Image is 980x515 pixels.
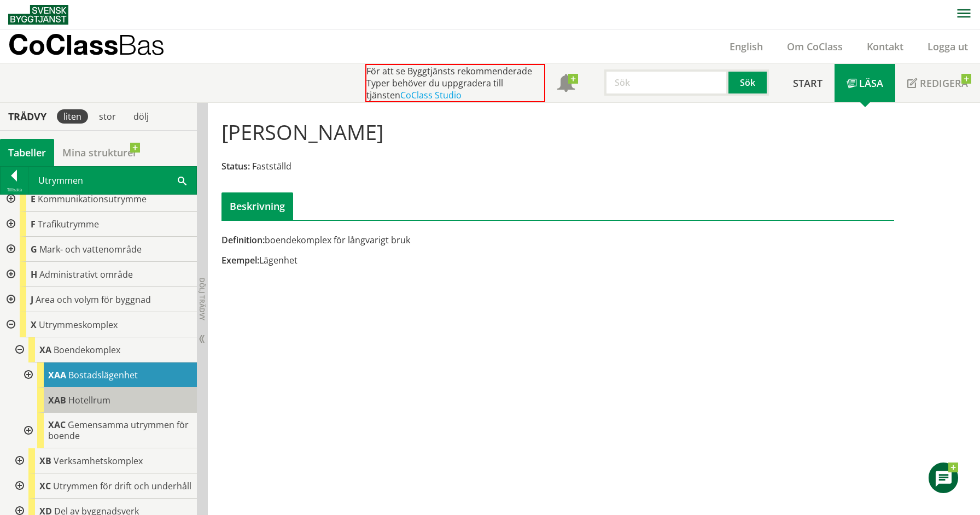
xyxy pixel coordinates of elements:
[39,243,142,255] span: Mark- och vattenområde
[118,28,165,61] span: Bas
[8,5,68,25] img: Svensk Byggtjänst
[9,337,197,448] div: Gå till informationssidan för CoClass Studio
[28,167,196,194] div: Utrymmen
[38,218,99,230] span: Trafikutrymme
[17,413,197,448] div: Gå till informationssidan för CoClass Studio
[39,480,51,492] span: XC
[31,218,36,230] span: F
[92,109,122,124] div: stor
[221,160,250,172] span: Status:
[127,109,155,124] div: dölj
[793,77,822,90] span: Start
[221,192,293,220] div: Beskrivning
[8,38,165,51] p: CoClass
[68,394,110,406] span: Hotellrum
[54,139,145,166] a: Mina strukturer
[9,448,197,473] div: Gå till informationssidan för CoClass Studio
[728,69,769,96] button: Sök
[221,234,265,246] span: Definition:
[197,278,207,320] span: Dölj trädvy
[53,480,191,492] span: Utrymmen för drift och underhåll
[221,254,664,266] div: Lägenhet
[57,109,88,124] div: liten
[221,254,259,266] span: Exempel:
[39,268,133,280] span: Administrativt område
[1,185,28,194] div: Tillbaka
[557,75,575,93] span: Notifikationer
[2,110,52,122] div: Trädvy
[859,77,883,90] span: Läsa
[48,369,66,381] span: XAA
[31,319,37,331] span: X
[8,30,188,63] a: CoClassBas
[9,473,197,499] div: Gå till informationssidan för CoClass Studio
[17,362,197,388] div: Gå till informationssidan för CoClass Studio
[604,69,728,96] input: Sök
[895,64,980,102] a: Redigera
[855,40,915,53] a: Kontakt
[54,344,120,356] span: Boendekomplex
[775,40,855,53] a: Om CoClass
[68,369,138,381] span: Bostadslägenhet
[178,174,186,186] span: Sök i tabellen
[39,344,51,356] span: XA
[48,394,66,406] span: XAB
[31,268,37,280] span: H
[39,455,51,467] span: XB
[38,193,147,205] span: Kommunikationsutrymme
[31,243,37,255] span: G
[36,294,151,306] span: Area och volym för byggnad
[252,160,291,172] span: Fastställd
[48,419,189,442] span: Gemensamma utrymmen för boende
[17,388,197,413] div: Gå till informationssidan för CoClass Studio
[221,234,664,246] div: boendekomplex för långvarigt bruk
[31,294,33,306] span: J
[221,120,383,144] h1: [PERSON_NAME]
[39,319,118,331] span: Utrymmeskomplex
[54,455,143,467] span: Verksamhetskomplex
[835,64,895,102] a: Läsa
[781,64,835,102] a: Start
[48,419,66,431] span: XAC
[31,193,36,205] span: E
[400,89,462,101] a: CoClass Studio
[920,77,968,90] span: Redigera
[365,64,545,102] div: För att se Byggtjänsts rekommenderade Typer behöver du uppgradera till tjänsten
[915,40,980,53] a: Logga ut
[717,40,775,53] a: English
